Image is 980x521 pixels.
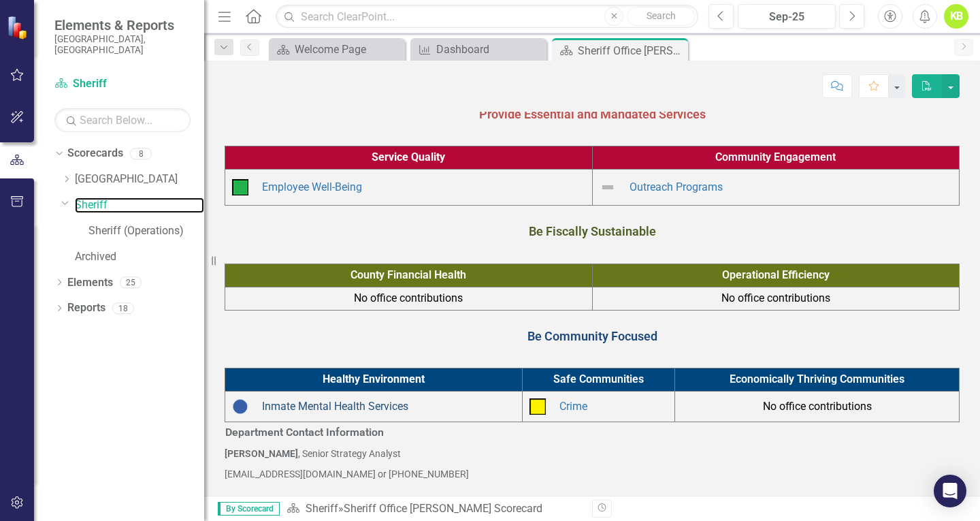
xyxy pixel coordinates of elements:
small: [GEOGRAPHIC_DATA], [GEOGRAPHIC_DATA] [54,33,191,56]
div: Sheriff Office [PERSON_NAME] Scorecard [578,42,685,59]
a: Reports [67,300,105,316]
a: [GEOGRAPHIC_DATA] [75,172,204,187]
span: Safe Communities [553,373,644,385]
span: Healthy Environment [323,373,425,385]
a: Crime [559,400,587,413]
a: Elements [67,275,113,291]
span: By Scorecard [218,502,280,516]
button: KB [944,4,968,29]
strong: [PERSON_NAME] [225,448,298,459]
a: Dashboard [414,41,543,58]
strong: Provide Essential and Mandated Services [479,107,706,121]
button: Search [627,7,695,26]
div: Dashboard [436,41,543,58]
span: Economically Thriving Communities [730,373,904,385]
a: Inmate Mental Health Services [262,400,408,413]
b: Be Community Focused [527,329,657,343]
img: Caution [529,398,546,415]
div: 18 [112,302,134,314]
img: ClearPoint Strategy [7,16,31,40]
div: No office contributions [679,399,955,415]
a: Scorecards [67,146,123,161]
div: » [287,501,582,517]
div: Sep-25 [742,9,831,25]
span: Search [647,10,676,21]
strong: Operational Efficiency [722,268,830,281]
div: Open Intercom Messenger [934,475,966,507]
a: Sheriff [75,198,204,213]
a: Welcome Page [272,41,402,58]
a: Archived [75,249,204,265]
span: County Financial Health [350,268,466,281]
img: Not Defined [600,179,616,195]
h3: Department Contact Information [225,426,384,439]
strong: Be Fiscally Sustainable [529,224,656,238]
a: Outreach Programs [630,180,723,193]
button: Sep-25 [738,4,836,29]
span: Elements & Reports [54,17,191,33]
div: 25 [120,277,142,288]
div: No office contributions [229,291,589,306]
div: Welcome Page [295,41,402,58]
img: Baselining [232,398,248,415]
div: Sheriff Office [PERSON_NAME] Scorecard [344,502,542,515]
img: On Target [232,179,248,195]
span: [EMAIL_ADDRESS][DOMAIN_NAME] or [PHONE_NUMBER] [225,469,469,479]
a: Employee Well-Being [262,180,362,193]
a: Sheriff [54,76,191,92]
span: Community Engagement [715,151,836,163]
input: Search ClearPoint... [276,5,698,29]
input: Search Below... [54,108,191,132]
a: Sheriff (Operations) [88,223,204,239]
a: Sheriff [306,502,338,515]
span: Service Quality [372,151,445,163]
span: , Senior Strategy Analyst [225,448,401,459]
div: No office contributions [596,291,956,306]
div: 8 [130,148,152,159]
